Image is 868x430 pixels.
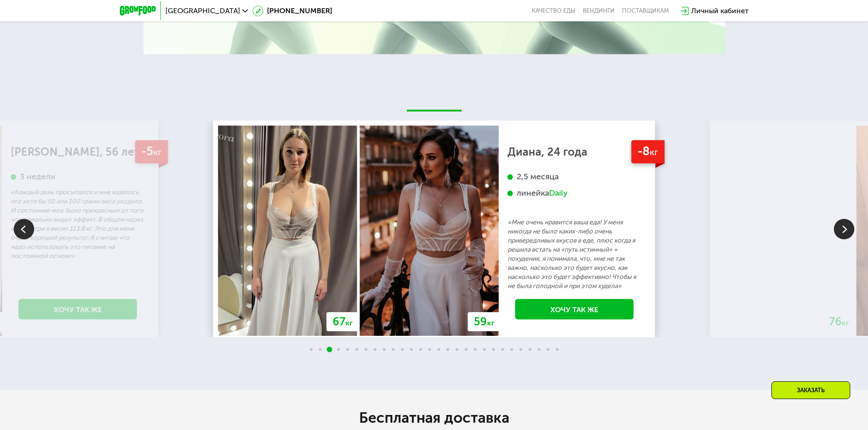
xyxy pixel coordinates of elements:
span: кг [487,319,494,327]
span: кг [345,319,353,327]
div: 76 [823,312,855,331]
span: кг [842,319,849,327]
div: поставщикам [622,7,669,15]
span: [GEOGRAPHIC_DATA] [165,7,240,15]
p: «Мне очень нравится ваша еда! У меня никогда не было каких-либо очень привередливых вкусов в еде,... [508,218,642,291]
div: Личный кабинет [691,5,749,16]
div: 59 [468,312,500,331]
a: Качество еды [532,7,575,15]
div: Диана, 24 года [508,147,642,157]
div: Daily [549,188,568,198]
div: [PERSON_NAME], 56 лет [11,147,145,157]
span: кг [650,147,658,157]
span: кг [153,147,161,157]
a: Хочу так же [515,299,634,319]
img: Slide left [14,219,34,239]
div: 67 [327,312,359,331]
a: [PHONE_NUMBER] [252,5,332,16]
div: 3 недели [11,172,145,182]
img: Slide right [834,219,854,239]
p: «Каждый день просыпался и мне казалось что хотя бы 50 или 100 грамм веса уходило. И состояние мое... [11,188,145,261]
a: Хочу так же [19,299,137,319]
div: Заказать [771,381,850,399]
div: -8 [631,140,664,163]
div: 2,5 месяца [508,172,642,182]
h2: Бесплатная доставка [179,409,689,427]
div: -5 [135,140,168,163]
a: Вендинги [583,7,615,15]
div: линейка [508,188,642,198]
